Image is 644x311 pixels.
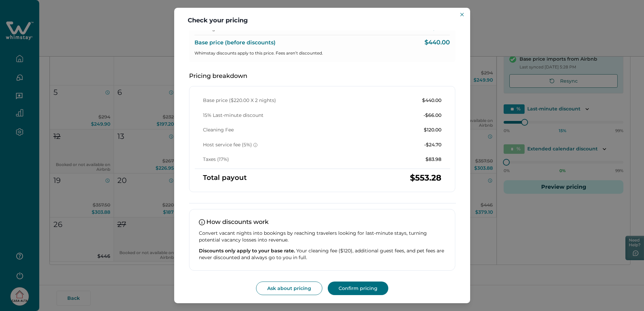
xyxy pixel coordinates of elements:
header: Check your pricing [174,8,470,30]
p: Pricing breakdown [189,73,455,80]
p: Total payout [203,174,247,181]
p: Base price (before discounts) [194,39,276,46]
p: $83.98 [425,156,441,163]
p: $120.00 [424,127,441,133]
p: Taxes (17%) [203,156,229,163]
button: Ask about pricing [256,282,322,295]
p: $553.28 [410,174,441,181]
button: Close [458,11,466,19]
span: Discounts only apply to your base rate. [199,248,295,254]
p: Convert vacant nights into bookings by reaching travelers looking for last-minute stays, turning ... [199,230,445,243]
p: Host service fee (5%) [203,142,257,148]
p: Base price ($220.00 X 2 nights) [203,97,276,104]
p: How discounts work [199,219,445,226]
p: 15% Last-minute discount [203,112,263,119]
p: -$24.70 [424,142,441,148]
button: Confirm pricing [328,282,388,295]
p: $440.00 [424,39,450,46]
p: Whimstay discounts apply to this price. Fees aren’t discounted. [194,50,450,57]
p: Cleaning Fee [203,127,234,133]
p: -$66.00 [423,112,441,119]
p: Your cleaning fee ($120), additional guest fees, and pet fees are never discounted and always go ... [199,247,445,261]
p: $440.00 [422,97,441,104]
